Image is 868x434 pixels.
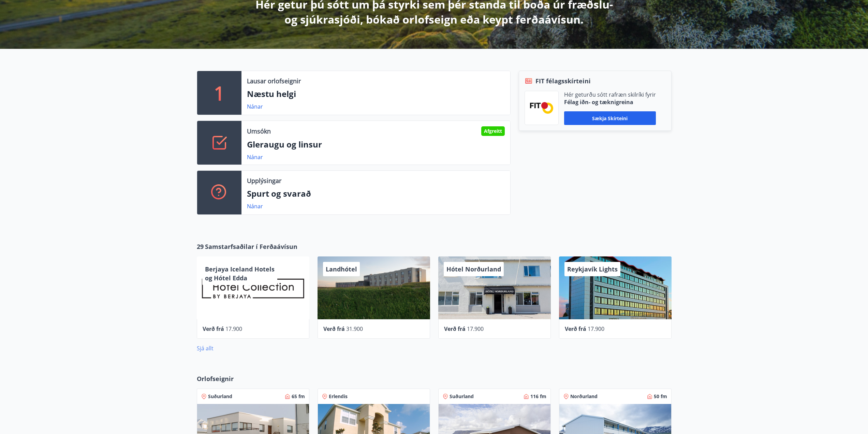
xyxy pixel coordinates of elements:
[481,126,505,136] div: Afgreitt
[588,325,604,333] span: 17.900
[247,188,505,199] p: Spurt og svarað
[564,91,656,98] p: Hér geturðu sótt rafræn skilríki fyrir
[329,393,348,400] span: Erlendis
[530,102,553,113] img: FPQVkF9lTnNbbaRSFyT17YYeljoOGk5m51IhT0bO.png
[214,80,225,106] p: 1
[225,325,242,333] span: 17.900
[197,242,204,251] span: 29
[247,153,263,161] a: Nánar
[446,265,501,273] span: Hótel Norðurland
[247,202,263,210] a: Nánar
[247,88,505,100] p: Næstu helgi
[247,127,271,136] p: Umsókn
[570,393,598,400] span: Norðurland
[205,265,275,282] span: Berjaya Iceland Hotels og Hótel Edda
[346,325,363,333] span: 31.900
[247,103,263,110] a: Nánar
[535,76,591,85] span: FIT félagsskírteini
[326,265,357,273] span: Landhótel
[323,325,345,333] span: Verð frá
[564,98,656,106] p: Félag iðn- og tæknigreina
[444,325,466,333] span: Verð frá
[654,393,667,400] span: 50 fm
[247,139,505,150] p: Gleraugu og linsur
[197,345,214,352] a: Sjá allt
[450,393,474,400] span: Suðurland
[247,76,301,85] p: Lausar orlofseignir
[530,393,546,400] span: 116 fm
[565,325,586,333] span: Verð frá
[292,393,305,400] span: 65 fm
[197,374,234,383] span: Orlofseignir
[467,325,484,333] span: 17.900
[247,176,281,185] p: Upplýsingar
[203,325,224,333] span: Verð frá
[567,265,618,273] span: Reykjavík Lights
[205,242,297,251] span: Samstarfsaðilar í Ferðaávísun
[564,111,656,125] button: Sækja skírteini
[208,393,232,400] span: Suðurland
